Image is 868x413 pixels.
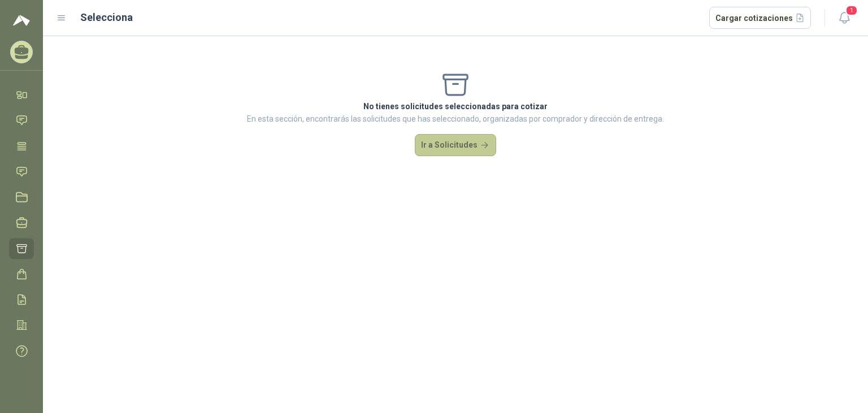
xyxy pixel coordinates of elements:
[247,100,664,113] p: No tienes solicitudes seleccionadas para cotizar
[415,134,496,157] button: Ir a Solicitudes
[80,10,133,25] h2: Selecciona
[247,113,664,125] p: En esta sección, encontrarás las solicitudes que has seleccionado, organizadas por comprador y di...
[709,7,811,29] button: Cargar cotizaciones
[834,8,854,28] button: 1
[845,5,858,16] span: 1
[13,14,30,27] img: Logo peakr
